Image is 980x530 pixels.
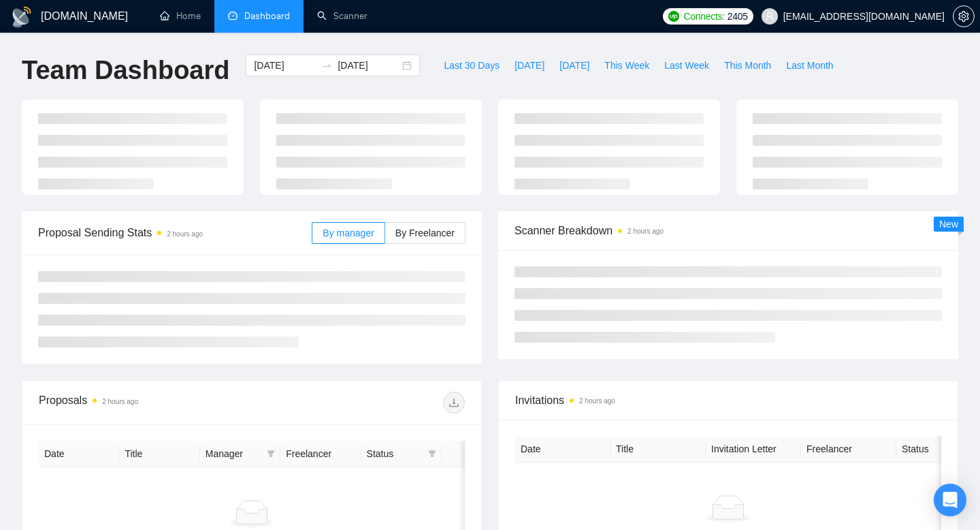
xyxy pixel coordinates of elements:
[717,54,779,76] button: This Month
[160,10,201,22] a: homeHome
[436,54,507,76] button: Last 30 Days
[228,11,238,20] span: dashboard
[367,446,423,461] span: Status
[610,436,706,463] th: Title
[514,222,942,239] span: Scanner Breakdown
[579,397,615,405] time: 2 hours ago
[706,436,801,463] th: Invitation Letter
[323,228,374,238] span: By manager
[657,54,717,76] button: Last Week
[724,58,771,73] span: This Month
[167,230,203,238] time: 2 hours ago
[338,58,399,73] input: End date
[507,54,552,76] button: [DATE]
[425,443,439,464] span: filter
[254,58,316,73] input: Start date
[200,441,280,467] th: Manager
[953,11,975,22] a: setting
[765,12,774,21] span: user
[22,54,229,87] h1: Team Dashboard
[267,450,275,458] span: filter
[11,6,33,28] img: logo
[39,441,119,467] th: Date
[552,54,597,76] button: [DATE]
[264,443,278,464] span: filter
[515,392,941,409] span: Invitations
[38,224,312,241] span: Proposal Sending Stats
[559,58,589,73] span: [DATE]
[119,441,199,467] th: Title
[280,441,361,467] th: Freelancer
[395,228,455,238] span: By Freelancer
[668,11,679,22] img: upwork-logo.png
[514,58,544,73] span: [DATE]
[597,54,657,76] button: This Week
[444,58,500,73] span: Last 30 Days
[428,450,436,458] span: filter
[321,60,332,71] span: swap-right
[786,58,833,73] span: Last Month
[515,436,610,463] th: Date
[317,10,367,22] a: searchScanner
[627,228,664,235] time: 2 hours ago
[604,58,649,73] span: This Week
[939,219,958,230] span: New
[953,5,975,27] button: setting
[934,484,966,516] div: Open Intercom Messenger
[683,9,724,24] span: Connects:
[102,398,138,405] time: 2 hours ago
[206,446,261,461] span: Manager
[39,392,252,414] div: Proposals
[801,436,896,463] th: Freelancer
[664,58,709,73] span: Last Week
[728,9,748,24] span: 2405
[779,54,840,76] button: Last Month
[321,60,332,71] span: to
[244,10,290,22] span: Dashboard
[953,11,974,22] span: setting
